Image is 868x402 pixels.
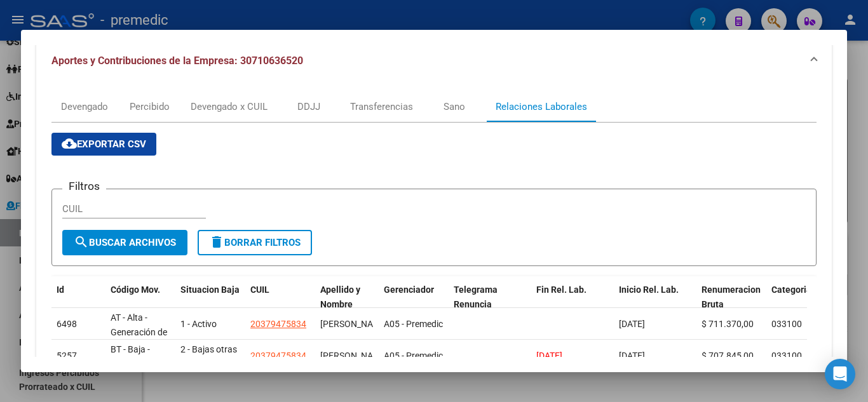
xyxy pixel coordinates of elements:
datatable-header-cell: CUIL [245,276,315,332]
span: [DATE] [619,319,645,329]
span: 20379475834 [250,351,306,361]
datatable-header-cell: Renumeracion Bruta [696,276,766,332]
span: 20379475834 [250,319,306,329]
div: DDJJ [297,100,320,114]
span: RUGNA ALAN EMMANUEL [320,351,388,361]
datatable-header-cell: Id [51,276,105,332]
datatable-header-cell: Código Mov. [105,276,175,332]
span: 6498 [57,319,77,329]
span: Id [57,285,64,295]
span: Apellido y Nombre [320,285,360,309]
span: $ 711.370,00 [702,319,754,329]
mat-icon: delete [209,234,224,250]
span: Fin Rel. Lab. [536,285,587,295]
span: Aportes y Contribuciones de la Empresa: 30710636520 [51,55,303,67]
span: [DATE] [619,351,645,361]
span: Código Mov. [111,285,160,295]
span: 033100 [771,319,802,329]
span: Inicio Rel. Lab. [619,285,679,295]
div: Relaciones Laborales [496,100,587,114]
span: 033100 [771,351,802,361]
span: Telegrama Renuncia [454,285,498,309]
datatable-header-cell: Situacion Baja [175,276,245,332]
datatable-header-cell: Inicio Rel. Lab. [614,276,696,332]
mat-icon: search [74,234,89,250]
span: Borrar Filtros [209,237,301,248]
span: A05 - Premedic [384,319,443,329]
h3: Filtros [62,179,106,193]
span: A05 - Premedic [384,351,443,361]
datatable-header-cell: Gerenciador [379,276,449,332]
span: [DATE] [536,351,562,361]
span: BT - Baja - Generación de Clave [111,344,167,384]
button: Borrar Filtros [198,230,312,255]
datatable-header-cell: Apellido y Nombre [315,276,379,332]
span: 2 - Bajas otras causales [180,344,237,369]
button: Buscar Archivos [62,230,187,255]
span: RUGNA ALAN EMMANUEL [320,319,388,329]
datatable-header-cell: Telegrama Renuncia [449,276,531,332]
div: Devengado x CUIL [191,100,268,114]
div: Percibido [130,100,170,114]
span: Categoria [771,285,811,295]
span: Gerenciador [384,285,434,295]
mat-expansion-panel-header: Aportes y Contribuciones de la Empresa: 30710636520 [36,41,832,81]
span: $ 707.845,00 [702,351,754,361]
span: AT - Alta - Generación de clave [111,312,167,352]
mat-icon: cloud_download [62,136,77,151]
span: 5257 [57,351,77,361]
datatable-header-cell: Fin Rel. Lab. [531,276,614,332]
div: Sano [444,100,465,114]
span: Renumeracion Bruta [702,285,761,309]
span: Situacion Baja [180,285,240,295]
span: Exportar CSV [62,138,146,150]
span: Buscar Archivos [74,237,176,248]
button: Exportar CSV [51,133,156,156]
div: Transferencias [350,100,413,114]
div: Open Intercom Messenger [825,359,855,389]
div: Devengado [61,100,108,114]
span: CUIL [250,285,269,295]
datatable-header-cell: Categoria [766,276,830,332]
span: 1 - Activo [180,319,217,329]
